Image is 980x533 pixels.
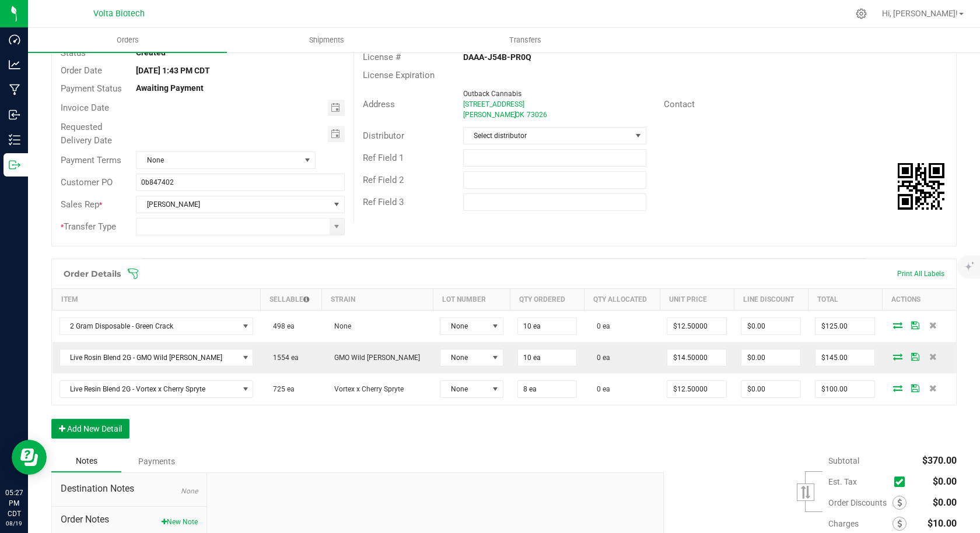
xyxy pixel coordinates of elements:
[828,456,859,465] span: Subtotal
[9,34,20,45] inline-svg: Dashboard
[363,153,404,163] span: Ref Field 1
[734,289,808,310] th: Line Discount
[464,128,631,144] span: Select distributor
[898,163,944,210] img: Scan me!
[121,451,191,472] div: Payments
[93,9,145,19] span: Volta Biotech
[9,109,20,121] inline-svg: Inbound
[922,455,957,466] span: $370.00
[363,197,404,207] span: Ref Field 3
[293,35,360,45] span: Shipments
[741,350,800,366] input: 0
[667,381,726,397] input: 0
[61,221,116,232] span: Transfer Type
[463,111,516,119] span: [PERSON_NAME]
[267,354,299,362] span: 1554 ea
[61,513,198,527] span: Order Notes
[815,350,874,366] input: 0
[61,65,102,76] span: Order Date
[267,322,295,330] span: 498 ea
[61,122,112,146] span: Requested Delivery Date
[61,103,109,113] span: Invoice Date
[933,497,957,508] span: $0.00
[741,318,800,334] input: 0
[667,318,726,334] input: 0
[924,384,942,391] span: Delete Order Detail
[882,9,958,18] span: Hi, [PERSON_NAME]!
[463,52,531,62] strong: DAAA-J54B-PR0Q
[328,322,351,330] span: None
[60,317,254,335] span: NO DATA FOUND
[440,350,488,366] span: None
[9,84,20,96] inline-svg: Manufacturing
[162,517,198,527] button: New Note
[9,159,20,171] inline-svg: Outbound
[51,450,121,472] div: Notes
[433,289,510,310] th: Lot Number
[363,52,401,62] span: License #
[60,349,254,366] span: NO DATA FOUND
[515,111,524,119] span: OK
[328,354,420,362] span: GMO Wild [PERSON_NAME]
[591,322,610,330] span: 0 ea
[924,353,942,360] span: Delete Order Detail
[328,100,345,116] span: Toggle calendar
[924,322,942,329] span: Delete Order Detail
[260,289,321,310] th: Sellable
[527,111,547,119] span: 73026
[60,350,239,366] span: Live Rosin Blend 2G - GMO Wild [PERSON_NAME]
[882,289,956,310] th: Actions
[61,177,113,188] span: Customer PO
[60,380,254,398] span: NO DATA FOUND
[60,381,239,397] span: Live Resin Blend 2G - Vortex x Cherry Spryte
[136,196,329,213] span: [PERSON_NAME]
[61,83,122,94] span: Payment Status
[494,35,557,45] span: Transfers
[440,381,488,397] span: None
[9,59,20,70] inline-svg: Analytics
[591,354,610,362] span: 0 ea
[928,518,957,529] span: $10.00
[426,28,625,52] a: Transfers
[828,519,892,528] span: Charges
[933,476,957,487] span: $0.00
[51,419,129,439] button: Add New Detail
[64,269,121,278] h1: Order Details
[815,381,874,397] input: 0
[907,384,924,391] span: Save Order Detail
[463,90,521,98] span: Outback Cannabis
[363,130,404,141] span: Distributor
[328,385,404,393] span: Vortex x Cherry Spryte
[136,66,210,75] strong: [DATE] 1:43 PM CDT
[741,381,800,397] input: 0
[363,70,435,80] span: License Expiration
[584,289,660,310] th: Qty Allocated
[808,289,882,310] th: Total
[518,381,577,397] input: 0
[227,28,426,52] a: Shipments
[907,353,924,360] span: Save Order Detail
[12,440,47,475] iframe: Resource center
[660,289,734,310] th: Unit Price
[828,477,890,486] span: Est. Tax
[5,488,23,519] p: 05:27 PM CDT
[61,482,198,496] span: Destination Notes
[267,385,295,393] span: 725 ea
[363,99,395,110] span: Address
[898,163,944,210] qrcode: 00002767
[61,48,86,58] span: Status
[894,474,910,490] span: Calculate excise tax
[328,126,345,142] span: Toggle calendar
[61,199,99,210] span: Sales Rep
[518,318,577,334] input: 0
[61,155,121,165] span: Payment Terms
[136,83,204,93] strong: Awaiting Payment
[28,28,227,52] a: Orders
[510,289,584,310] th: Qty Ordered
[181,487,198,495] span: None
[828,498,892,507] span: Order Discounts
[60,318,239,334] span: 2 Gram Disposable - Green Crack
[440,318,488,334] span: None
[52,289,261,310] th: Item
[463,100,524,108] span: [STREET_ADDRESS]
